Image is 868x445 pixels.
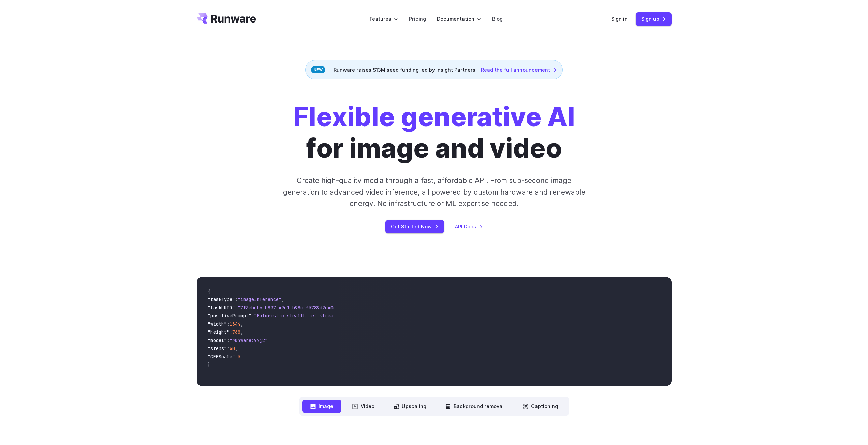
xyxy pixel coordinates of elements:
span: "positivePrompt" [208,313,251,319]
span: : [230,329,232,335]
span: , [235,345,238,352]
span: , [281,296,284,302]
span: 5 [238,354,240,360]
a: Sign up [636,12,672,26]
span: "model" [208,337,227,343]
div: Runware raises $13M seed funding led by Insight Partners [305,60,563,79]
span: "runware:97@2" [230,337,268,343]
h1: for image and video [293,101,575,164]
span: "taskType" [208,296,235,302]
span: "7f3ebcb6-b897-49e1-b98c-f5789d2d40d7" [238,305,341,311]
span: : [227,337,230,343]
p: Create high-quality media through a fast, affordable API. From sub-second image generation to adv... [282,175,586,209]
button: Background removal [437,400,512,413]
span: "width" [208,321,227,327]
a: Blog [492,15,503,23]
a: API Docs [455,223,483,231]
a: Sign in [611,15,628,23]
span: "imageInference" [238,296,281,302]
span: "steps" [208,345,227,352]
label: Features [370,15,398,23]
span: "Futuristic stealth jet streaking through a neon-lit cityscape with glowing purple exhaust" [254,313,502,319]
span: : [235,305,238,311]
span: "height" [208,329,230,335]
button: Image [302,400,341,413]
a: Read the full announcement [481,66,557,74]
button: Captioning [515,400,566,413]
label: Documentation [437,15,481,23]
span: , [240,321,243,327]
a: Pricing [409,15,426,23]
span: , [268,337,270,343]
span: 768 [232,329,240,335]
strong: Flexible generative AI [293,101,575,133]
span: } [208,362,210,368]
span: "CFGScale" [208,354,235,360]
span: "taskUUID" [208,305,235,311]
span: : [227,345,230,352]
span: 1344 [230,321,240,327]
button: Video [344,400,383,413]
span: { [208,288,210,294]
span: , [240,329,243,335]
button: Upscaling [385,400,435,413]
a: Get Started Now [385,220,444,233]
a: Go to / [197,13,256,24]
span: : [235,296,238,302]
span: : [227,321,230,327]
span: 40 [230,345,235,352]
span: : [251,313,254,319]
span: : [235,354,238,360]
